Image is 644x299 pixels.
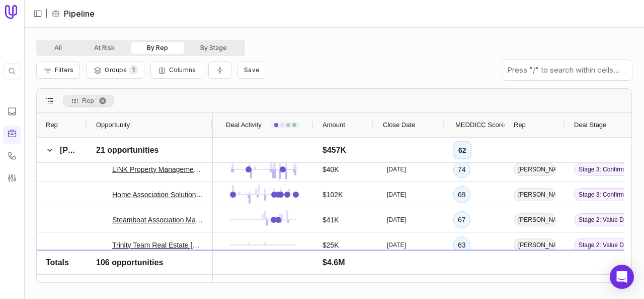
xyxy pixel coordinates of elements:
button: Filter Pipeline [36,62,80,79]
time: [DATE] [387,266,406,274]
span: 21 opportunities [96,144,158,156]
button: Expand sidebar [30,6,45,21]
button: At Risk [78,42,131,54]
span: $41K [323,214,339,226]
span: Stage 2: Value Demonstration [574,213,631,226]
span: [PERSON_NAME] [514,188,556,201]
time: [DATE] [387,165,406,173]
span: $25K [323,239,339,251]
span: Stage 2: Value Demonstration [574,238,631,252]
button: Collapse all rows [208,62,231,79]
span: Save [244,66,260,74]
span: Amount [323,119,345,131]
span: Opportunity [96,119,130,131]
span: MEDDICC Score [455,119,505,131]
a: Home Association Solutions, LLC - New Deal [112,189,204,201]
button: By Stage [184,42,243,54]
input: Press "/" to search within cells... [503,60,632,80]
div: 62 [453,141,471,159]
span: Filters [55,66,73,74]
span: [PERSON_NAME] [514,238,556,252]
span: Deal Stage [574,119,606,131]
button: By Rep [131,42,184,54]
div: 63 [453,236,470,254]
span: Groups [105,66,127,74]
span: $21K [323,264,339,276]
span: Stage 3: Confirmation [574,188,631,201]
div: 67 [453,211,470,228]
time: [DATE] [387,191,406,199]
span: [PERSON_NAME] [514,213,556,226]
button: Create a new saved view [237,62,266,79]
span: Rep [82,95,94,107]
li: Pipeline [52,8,95,20]
time: [DATE] [387,216,406,224]
div: 69 [453,186,470,203]
a: Trinity Team Real Estate [US_STATE] Deal [112,239,204,251]
span: Deal Activity [226,119,262,131]
span: Close Date [383,119,415,131]
div: MEDDICC Score [453,113,496,137]
a: Steamboat Association Management Deal [112,214,204,226]
button: Columns [150,62,202,79]
span: Rep. Press ENTER to sort. Press DELETE to remove [63,95,114,107]
button: All [38,42,78,54]
div: Open Intercom Messenger [610,265,634,289]
time: [DATE] [387,241,406,249]
span: Columns [169,66,196,74]
span: [PERSON_NAME] [514,163,556,176]
span: $102K [323,189,343,201]
span: Rep [46,119,58,131]
span: Stage 3: Confirmation [574,163,631,176]
span: $457K [323,144,346,156]
span: Stage 2: Value Demonstration [574,264,631,277]
button: Group Pipeline [86,62,144,79]
span: Rep [514,119,526,131]
span: [PERSON_NAME] [514,264,556,277]
a: Coopers HOA - New Deal [112,264,193,276]
a: LINK Property Management - New Deal [112,163,204,175]
span: | [45,8,48,20]
div: 61 [453,262,470,279]
span: [PERSON_NAME] [60,146,127,154]
div: Row Groups [63,95,114,107]
span: $40K [323,163,339,175]
div: 74 [453,161,470,178]
span: 1 [129,65,138,75]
